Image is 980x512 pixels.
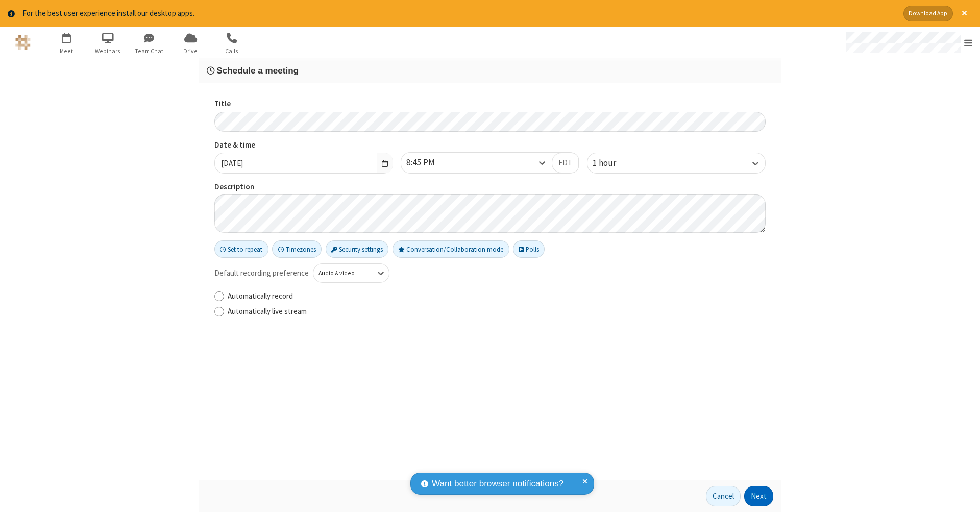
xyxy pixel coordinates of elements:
[214,267,309,279] span: Default recording preference
[393,240,509,258] button: Conversation/Collaboration mode
[171,46,210,56] span: Drive
[4,27,42,58] button: Logo
[22,8,896,19] div: For the best user experience install our desktop apps.
[593,157,633,170] div: 1 hour
[228,290,766,302] label: Automatically record
[513,240,545,258] button: Polls
[214,240,268,258] button: Set to repeat
[903,6,953,21] button: Download App
[406,156,452,169] div: 8:45 PM
[130,46,168,56] span: Team Chat
[744,486,773,506] button: Next
[216,65,299,76] span: Schedule a meeting
[957,6,972,21] button: Close alert
[214,181,766,193] label: Description
[552,153,579,173] button: EDT
[326,240,389,258] button: Security settings
[836,27,980,58] div: Open menu
[272,240,322,258] button: Timezones
[706,486,741,506] button: Cancel
[318,269,367,278] div: Audio & video
[214,139,393,151] label: Date & time
[213,46,251,56] span: Calls
[89,46,127,56] span: Webinars
[15,35,31,50] img: QA Selenium DO NOT DELETE OR CHANGE
[47,46,86,56] span: Meet
[228,306,766,318] label: Automatically live stream
[214,98,766,110] label: Title
[432,477,563,491] span: Want better browser notifications?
